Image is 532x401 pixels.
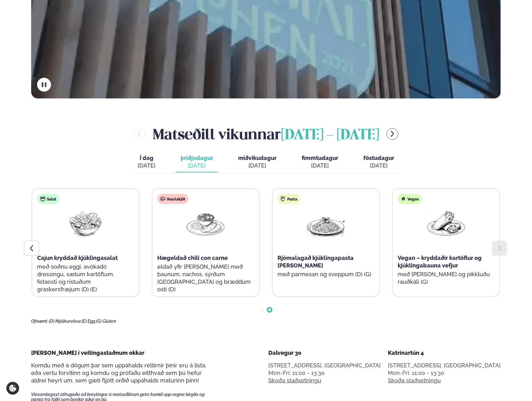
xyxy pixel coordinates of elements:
h2: Matseðill vikunnar [153,124,379,144]
p: með parmesan og sveppum (D) (G) [277,271,374,278]
div: [DATE] [363,162,394,169]
span: Í dag [138,154,155,162]
span: (G) Glúten [96,319,116,324]
span: Cajun kryddað kjúklingasalat [37,255,118,261]
span: miðvikudagur [238,155,277,161]
div: Dalvegur 30 [268,349,381,357]
span: Go to slide 2 [268,309,271,311]
button: menu-btn-left [134,128,145,140]
div: Pasta [277,194,300,204]
button: föstudagur [DATE] [358,152,399,173]
button: miðvikudagur [DATE] [233,152,282,173]
p: [STREET_ADDRESS], [GEOGRAPHIC_DATA] [388,362,501,369]
div: [DATE] [302,162,338,169]
span: þriðjudagur [181,155,213,161]
span: Komdu með á dögum þar sem uppáhalds réttirnir þínir eru á lista, eða vertu forvitinn og komdu og ... [31,362,206,384]
div: Vegan [398,194,422,204]
div: [DATE] [181,162,213,169]
div: [DATE] [238,162,277,169]
div: Salat [37,194,59,204]
span: fimmtudagur [302,155,338,161]
span: (D) Mjólkurvörur, [49,319,81,324]
img: Salad.png [65,209,106,238]
div: Katrínartún 4 [388,349,501,357]
img: Vegan.svg [401,196,406,201]
p: með [PERSON_NAME] og pikkluðu rauðkáli (G) [398,271,495,286]
img: beef.svg [160,196,165,201]
span: [DATE] - [DATE] [281,129,379,142]
span: Go to slide 1 [261,309,263,311]
span: (E) Egg, [81,319,96,324]
img: pasta.svg [281,196,286,201]
div: Mon-Fri: 11:00 - 13:30 [388,369,501,377]
button: Í dag [DATE] [133,152,160,173]
span: Rjómalagað kjúklingapasta [PERSON_NAME] [277,255,354,269]
button: þriðjudagur [DATE] [176,152,218,173]
button: fimmtudagur [DATE] [297,152,343,173]
img: salad.svg [40,196,45,201]
img: Curry-Rice-Naan.png [186,209,226,238]
a: Skoða staðsetningu [388,377,441,384]
p: [STREET_ADDRESS], [GEOGRAPHIC_DATA] [268,362,381,369]
a: Cookie settings [6,382,19,395]
span: Hægeldað chili con carne [157,255,228,261]
span: Vegan – kryddaðir kartöflur og kjúklingabauna vefjur [398,255,482,269]
p: með soðnu eggi, avókadó dressingu, sætum kartöflum, fetaosti og ristuðum graskersfræjum (D) (E) [37,263,134,293]
img: Wraps.png [426,209,466,238]
p: eldað yfir [PERSON_NAME] með baunum, nachos, sýrðum [GEOGRAPHIC_DATA] og bræddum osti (D) [157,263,254,293]
span: Ofnæmi: [31,319,48,324]
div: Mon-Fri: 11:00 - 13:30 [268,369,381,377]
img: Spagetti.png [306,209,346,238]
span: [PERSON_NAME] í veitingastaðnum okkar [31,349,144,356]
a: Skoða staðsetningu [268,377,321,384]
span: föstudagur [363,155,394,161]
button: menu-btn-right [387,128,398,140]
div: Nautakjöt [157,194,188,204]
div: [DATE] [138,162,155,169]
